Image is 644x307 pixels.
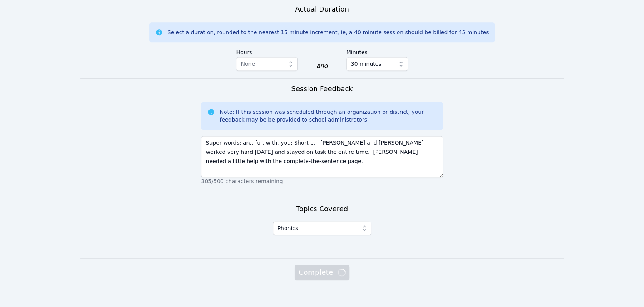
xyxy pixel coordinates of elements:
h3: Topics Covered [296,204,348,214]
button: None [236,57,298,71]
p: 305/500 characters remaining [201,177,443,185]
h3: Session Feedback [291,83,353,94]
div: Note: If this session was scheduled through an organization or district, your feedback may be be ... [220,108,436,123]
textarea: Super words: are, for, with, you; Short e. [PERSON_NAME] and [PERSON_NAME] worked very hard [DATE... [201,136,443,177]
h3: Actual Duration [295,4,349,15]
span: None [241,61,255,67]
label: Minutes [346,45,408,57]
span: Complete [298,267,345,278]
button: Complete [295,265,349,280]
div: Select a duration, rounded to the nearest 15 minute increment; ie, a 40 minute session should be ... [168,28,489,36]
span: 30 minutes [351,59,381,68]
button: Phonics [273,221,371,235]
div: and [316,61,328,70]
span: Phonics [278,224,298,233]
button: 30 minutes [346,57,408,71]
label: Hours [236,45,298,57]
